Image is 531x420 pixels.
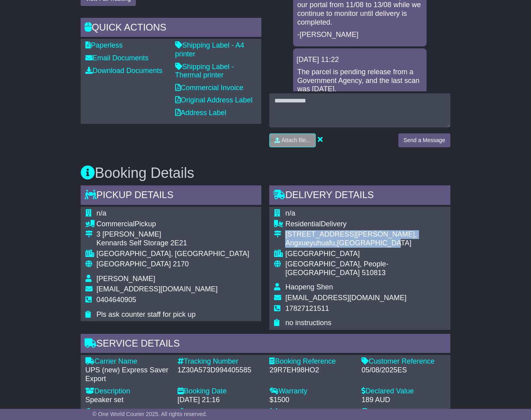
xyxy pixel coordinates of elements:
div: [STREET_ADDRESS][PERSON_NAME], [285,230,446,239]
a: Download Documents [85,67,162,75]
div: [GEOGRAPHIC_DATA], [GEOGRAPHIC_DATA] [97,250,249,258]
span: Commercial [97,220,135,228]
div: Estimated Pickup [269,408,353,417]
span: 17827121511 [285,304,329,312]
div: Quick Actions [81,18,262,39]
div: [GEOGRAPHIC_DATA] [285,250,446,258]
span: 2170 [173,260,189,268]
div: 3 [PERSON_NAME] [97,230,249,239]
a: Shipping Label - A4 printer [175,41,244,58]
span: [EMAIL_ADDRESS][DOMAIN_NAME] [285,294,406,302]
div: 29R7EH98HO2 [269,366,353,375]
div: Kennards Self Storage 2E21 [97,239,249,248]
div: Delivery [285,220,446,229]
div: Carrier Name [85,357,170,366]
div: [DATE] 21:16 [178,396,262,405]
div: Booking Date [178,387,262,396]
div: [DATE] 11:22 [296,56,423,64]
div: 189 AUD [361,396,446,405]
div: Service Details [81,334,450,355]
span: Residential [285,220,321,228]
div: Warranty [269,387,353,396]
a: Paperless [85,41,123,49]
div: Description [85,387,170,396]
div: $1500 [269,396,353,405]
div: Delivery Details [269,185,450,207]
span: [PERSON_NAME] [97,275,155,283]
div: Shipment type [178,408,262,417]
a: Address Label [175,109,226,117]
span: 510813 [362,269,386,277]
span: no instructions [285,319,331,327]
span: [EMAIL_ADDRESS][DOMAIN_NAME] [97,285,218,293]
p: -[PERSON_NAME] [297,31,423,39]
div: Speaker set [85,396,170,405]
div: Tracking Number [178,357,262,366]
div: Declared Value [361,387,446,396]
div: 1Z30A573D994405585 [178,366,262,375]
span: n/a [97,209,106,217]
div: Estimated Delivery [361,408,446,417]
span: © One World Courier 2025. All rights reserved. [93,411,207,417]
div: Angxueyuhuafu,[GEOGRAPHIC_DATA] [285,239,446,248]
h3: Booking Details [81,165,450,181]
div: Pickup [97,220,249,229]
a: Email Documents [85,54,149,62]
div: Booking Reference [269,357,353,366]
span: Haopeng Shen [285,283,333,291]
a: Original Address Label [175,96,253,104]
span: 0404640905 [97,296,136,304]
div: 05/08/2025ES [361,366,446,375]
div: UPS (new) Express Saver Export [85,366,170,383]
a: Shipping Label - Thermal printer [175,63,234,79]
a: Commercial Invoice [175,84,243,92]
p: The parcel is pending release from a Government Agency, and the last scan was [DATE]. [297,68,423,94]
div: Dangerous Goods [85,408,170,417]
span: n/a [285,209,295,217]
span: [GEOGRAPHIC_DATA], People-[GEOGRAPHIC_DATA] [285,260,388,277]
button: Send a Message [398,133,450,147]
div: Customer Reference [361,357,446,366]
span: [GEOGRAPHIC_DATA] [97,260,171,268]
div: Pickup Details [81,185,262,207]
span: Pls ask counter staff for pick up [97,310,196,318]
